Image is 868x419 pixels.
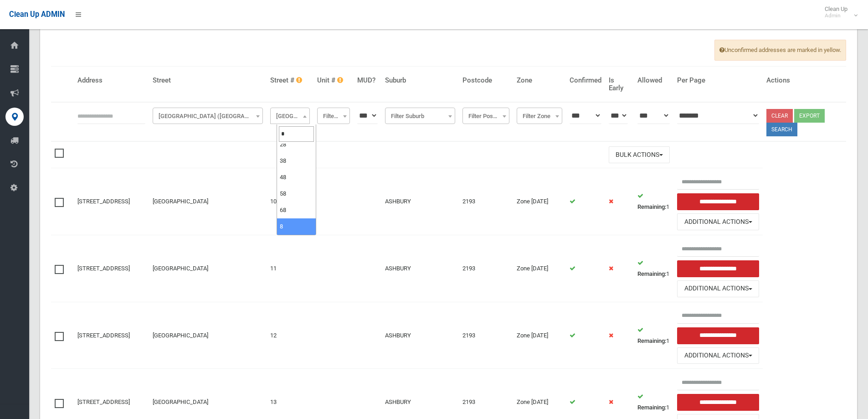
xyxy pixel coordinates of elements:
span: Clean Up ADMIN [9,10,65,19]
td: [GEOGRAPHIC_DATA] [149,235,267,302]
li: 28 [277,136,316,153]
span: Clean Up [820,5,857,19]
td: ASHBURY [381,235,459,302]
button: Additional Actions [677,280,759,297]
td: 1 [634,302,674,369]
a: [STREET_ADDRESS] [77,332,130,339]
h4: Street # [270,77,310,84]
a: [STREET_ADDRESS] [77,265,130,272]
td: [GEOGRAPHIC_DATA] [149,302,267,369]
span: Filter Postcode [465,110,507,123]
td: ASHBURY [381,302,459,369]
span: Filter Suburb [387,110,453,123]
span: Filter Street # [270,108,310,124]
strong: Remaining: [637,404,666,411]
li: 48 [277,169,316,186]
li: 8 [277,218,316,235]
small: Admin [825,12,847,19]
td: Zone [DATE] [513,302,566,369]
strong: Remaining: [637,203,666,210]
button: Additional Actions [677,213,759,230]
h4: Per Page [677,77,759,84]
li: 58 [277,186,316,202]
h4: Is Early [609,77,630,92]
h4: Unit # [317,77,350,84]
td: 2193 [459,302,513,369]
h4: Street [153,77,263,84]
td: Zone [DATE] [513,235,566,302]
span: Filter Zone [517,108,562,124]
span: Unconfirmed addresses are marked in yellow. [714,40,846,61]
h4: Zone [517,77,562,84]
td: 2193 [459,235,513,302]
td: 11 [267,235,313,302]
span: Filter Postcode [462,108,509,124]
td: ASHBURY [381,168,459,235]
span: Filter Street # [272,110,308,123]
span: Fourth Street (ASHBURY) [155,110,261,123]
td: [GEOGRAPHIC_DATA] [149,168,267,235]
h4: Actions [766,77,842,84]
h4: Confirmed [570,77,601,84]
span: Filter Suburb [385,108,455,124]
span: Fourth Street (ASHBURY) [153,108,263,124]
button: Export [794,109,825,123]
a: [STREET_ADDRESS] [77,398,130,405]
td: 2193 [459,168,513,235]
a: Clear [766,109,793,123]
span: Filter Unit # [317,108,350,124]
h4: Address [77,77,145,84]
h4: Suburb [385,77,455,84]
li: 68 [277,202,316,218]
td: 10 [267,168,313,235]
td: 1 [634,168,674,235]
button: Search [766,123,797,136]
h4: Postcode [462,77,509,84]
strong: Remaining: [637,337,666,344]
td: Zone [DATE] [513,168,566,235]
td: 1 [634,235,674,302]
h4: MUD? [357,77,377,84]
h4: Allowed [637,77,670,84]
li: 38 [277,153,316,169]
span: Filter Unit # [319,110,348,123]
a: [STREET_ADDRESS] [77,198,130,205]
button: Additional Actions [677,347,759,364]
td: 12 [267,302,313,369]
strong: Remaining: [637,270,666,277]
button: Bulk Actions [609,146,670,163]
span: Filter Zone [519,110,560,123]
